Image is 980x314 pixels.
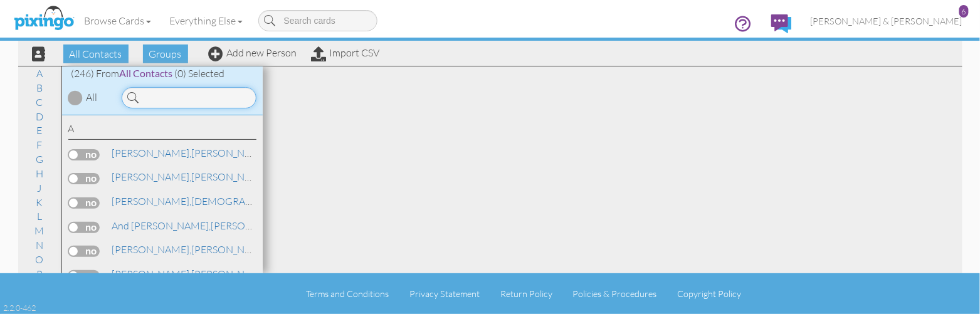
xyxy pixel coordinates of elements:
[29,223,51,238] a: M
[30,195,50,210] a: K
[175,67,225,80] span: (0) Selected
[771,14,792,33] img: comments.svg
[258,10,377,31] input: Search cards
[112,147,192,159] span: [PERSON_NAME],
[29,109,50,124] a: D
[120,67,173,79] span: All Contacts
[677,288,741,299] a: Copyright Policy
[75,5,161,36] a: Browse Cards
[63,44,129,63] span: All Contacts
[29,166,50,181] a: H
[409,288,480,299] a: Privacy Statement
[30,95,50,110] a: C
[62,66,263,81] div: (246) From
[29,152,50,167] a: G
[30,66,49,81] a: A
[307,288,389,299] a: Terms and Conditions
[111,242,271,257] a: [PERSON_NAME]
[31,123,49,138] a: E
[573,288,657,299] a: Policies & Procedures
[111,194,302,209] a: [DEMOGRAPHIC_DATA]
[30,266,49,281] a: P
[111,169,271,184] a: [PERSON_NAME]
[3,302,36,313] div: 2.2.0-462
[143,44,188,63] span: Groups
[209,46,297,59] a: Add new Person
[811,16,962,26] span: [PERSON_NAME] & [PERSON_NAME]
[112,195,192,207] span: [PERSON_NAME],
[312,46,380,59] a: Import CSV
[30,80,49,95] a: B
[112,268,192,280] span: [PERSON_NAME],
[959,5,969,18] div: 6
[111,218,380,233] a: [PERSON_NAME]
[161,5,252,36] a: Everything Else
[68,122,256,140] div: A
[29,252,50,267] a: O
[801,5,972,37] a: [PERSON_NAME] & [PERSON_NAME] 6
[111,145,271,160] a: [PERSON_NAME]
[112,243,192,256] span: [PERSON_NAME],
[112,219,211,232] span: and [PERSON_NAME],
[31,137,49,152] a: F
[500,288,552,299] a: Return Policy
[11,3,77,34] img: pixingo logo
[112,170,192,183] span: [PERSON_NAME],
[31,209,48,224] a: L
[31,181,48,196] a: J
[87,90,98,105] div: All
[29,238,50,253] a: N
